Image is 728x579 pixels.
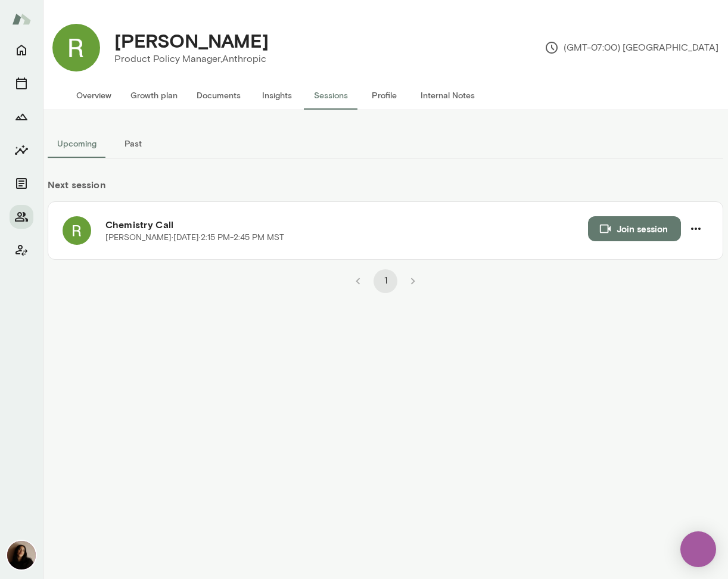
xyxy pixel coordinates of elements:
[10,205,33,229] button: Members
[250,81,304,110] button: Insights
[10,71,33,95] button: Sessions
[10,172,33,195] button: Documents
[105,217,588,232] h6: Chemistry Call
[114,29,269,52] h4: [PERSON_NAME]
[10,105,33,129] button: Growth Plan
[105,232,284,244] p: [PERSON_NAME] · [DATE] · 2:15 PM-2:45 PM MST
[48,178,723,201] h6: Next session
[48,129,106,158] button: Upcoming
[106,129,160,158] button: Past
[545,41,718,55] p: (GMT-07:00) [GEOGRAPHIC_DATA]
[52,24,100,71] img: Ryn Linthicum
[48,129,723,158] div: basic tabs example
[357,81,411,110] button: Profile
[344,269,427,293] nav: pagination navigation
[10,138,33,162] button: Insights
[121,81,187,110] button: Growth plan
[7,541,36,569] img: Fiona Nodar
[67,81,121,110] button: Overview
[411,81,484,110] button: Internal Notes
[48,260,723,293] div: pagination
[187,81,250,110] button: Documents
[304,81,357,110] button: Sessions
[10,238,33,262] button: Client app
[588,216,681,241] button: Join session
[12,8,31,30] img: Mento
[374,269,397,293] button: page 1
[114,52,269,66] p: Product Policy Manager, Anthropic
[10,38,33,62] button: Home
